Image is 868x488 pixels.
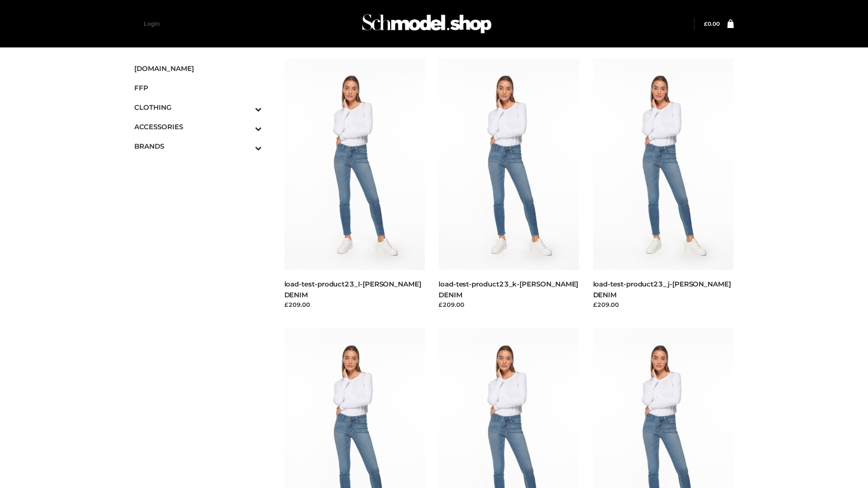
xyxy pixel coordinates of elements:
div: £209.00 [439,300,580,309]
a: CLOTHINGToggle Submenu [134,98,262,117]
a: Login [144,20,160,27]
div: £209.00 [284,300,425,309]
span: FFP [134,83,262,93]
button: Toggle Submenu [230,136,262,156]
a: £0.00 [704,20,720,27]
img: Schmodel Admin 964 [359,6,495,42]
span: CLOTHING [134,102,262,113]
button: Toggle Submenu [230,117,262,136]
a: ACCESSORIESToggle Submenu [134,117,262,136]
button: Toggle Submenu [230,98,262,117]
a: [DOMAIN_NAME] [134,59,262,78]
bdi: 0.00 [704,20,720,27]
a: BRANDSToggle Submenu [134,136,262,156]
span: BRANDS [134,141,262,151]
a: load-test-product23_l-[PERSON_NAME] DENIM [284,280,421,299]
span: [DOMAIN_NAME] [134,63,262,74]
span: £ [704,20,708,27]
span: ACCESSORIES [134,122,262,132]
a: load-test-product23_k-[PERSON_NAME] DENIM [439,280,578,299]
a: load-test-product23_j-[PERSON_NAME] DENIM [593,280,731,299]
div: £209.00 [593,300,734,309]
a: FFP [134,78,262,98]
